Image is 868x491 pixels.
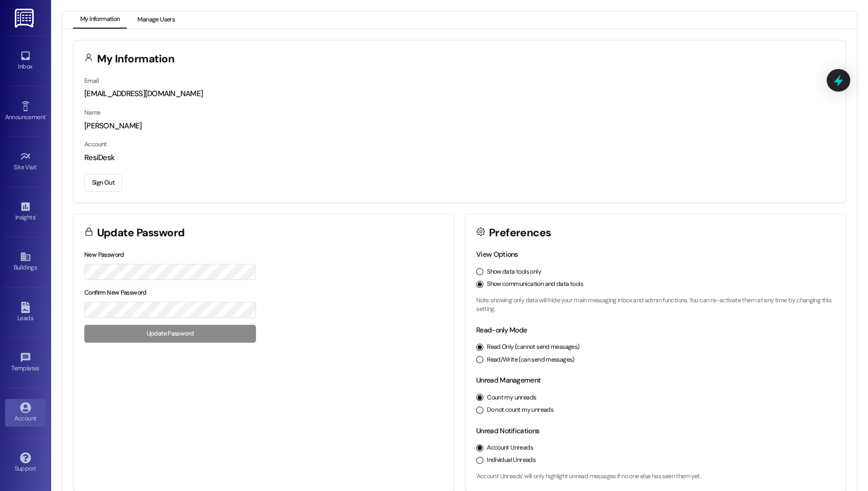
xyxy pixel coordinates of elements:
[487,393,536,403] label: Count my unreads
[5,248,46,276] a: Buildings
[5,449,46,477] a: Support
[487,267,541,277] label: Show data tools only
[476,250,518,259] label: View Options
[84,77,99,85] label: Email
[487,456,535,465] label: Individual Unreads
[487,280,583,289] label: Show communication and data tools
[73,11,127,29] button: My Information
[5,148,46,175] a: Site Visit •
[5,349,46,376] a: Templates •
[84,251,124,259] label: New Password
[84,288,147,297] label: Confirm New Password
[35,212,37,219] span: •
[476,325,527,334] label: Read-only Mode
[487,406,553,415] label: Do not count my unreads
[5,198,46,226] a: Insights •
[84,88,835,99] div: [EMAIL_ADDRESS][DOMAIN_NAME]
[84,121,835,131] div: [PERSON_NAME]
[15,9,36,28] img: ResiDesk Logo
[97,228,185,238] h3: Update Password
[84,174,122,192] button: Sign Out
[5,47,46,75] a: Inbox
[487,443,533,453] label: Account Unreads
[476,472,835,481] p: 'Account Unreads' will only highlight unread messages if no one else has seen them yet.
[39,363,41,370] span: •
[476,296,835,314] p: Note: showing only data will hide your main messaging inbox and admin functions. You can re-activ...
[84,108,101,117] label: Name
[487,355,575,365] label: Read/Write (can send messages)
[5,399,46,427] a: Account
[84,152,835,163] div: ResiDesk
[37,162,38,169] span: •
[45,112,47,119] span: •
[130,11,182,29] button: Manage Users
[97,54,175,64] h3: My Information
[487,343,579,352] label: Read Only (cannot send messages)
[476,426,539,435] label: Unread Notifications
[489,228,551,238] h3: Preferences
[476,375,541,385] label: Unread Management
[84,140,107,148] label: Account
[5,299,46,326] a: Leads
